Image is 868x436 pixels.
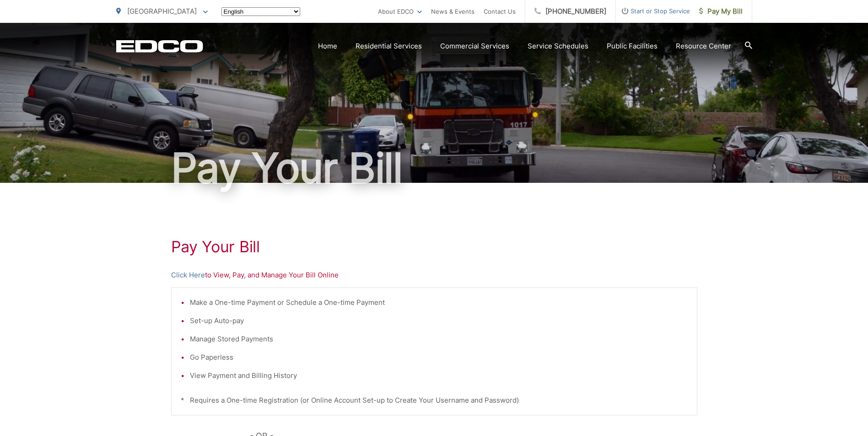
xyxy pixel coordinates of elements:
[171,270,205,281] a: Click Here
[171,238,697,256] h1: Pay Your Bill
[221,7,300,16] select: Select a language
[171,270,697,281] p: to View, Pay, and Manage Your Bill Online
[484,6,516,17] a: Contact Us
[127,7,197,16] span: [GEOGRAPHIC_DATA]
[699,6,743,17] span: Pay My Bill
[431,6,474,17] a: News & Events
[378,6,422,17] a: About EDCO
[528,41,588,52] a: Service Schedules
[318,41,337,52] a: Home
[440,41,509,52] a: Commercial Services
[190,352,688,363] li: Go Paperless
[190,370,688,381] li: View Payment and Billing History
[190,315,688,326] li: Set-up Auto-pay
[116,40,203,53] a: EDCD logo. Return to the homepage.
[356,41,422,52] a: Residential Services
[607,41,658,52] a: Public Facilities
[190,297,688,308] li: Make a One-time Payment or Schedule a One-time Payment
[190,334,688,345] li: Manage Stored Payments
[676,41,731,52] a: Resource Center
[181,395,688,406] p: * Requires a One-time Registration (or Online Account Set-up to Create Your Username and Password)
[116,145,752,191] h1: Pay Your Bill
